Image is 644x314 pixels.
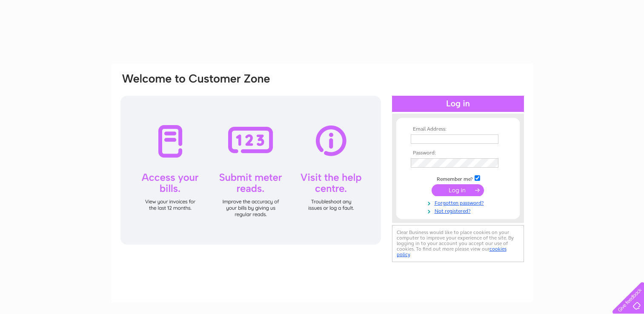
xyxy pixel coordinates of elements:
a: Not registered? [411,206,507,214]
a: cookies policy [397,246,507,257]
a: Forgotten password? [411,198,507,206]
td: Remember me? [409,174,507,183]
div: Clear Business would like to place cookies on your computer to improve your experience of the sit... [392,225,524,262]
th: Password: [409,150,507,156]
input: Submit [432,184,484,196]
th: Email Address: [409,126,507,132]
